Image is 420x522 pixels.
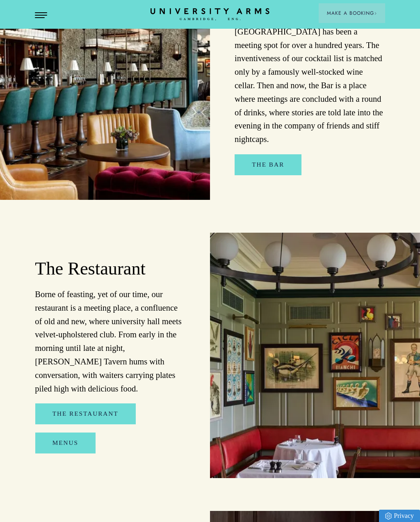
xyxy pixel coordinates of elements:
p: As an old coaching inn, [PERSON_NAME][GEOGRAPHIC_DATA] has been a meeting spot for over a hundred... [235,11,385,146]
img: Arrow icon [374,12,377,15]
p: Borne of feasting, yet of our time, our restaurant is a meeting place, a confluence of old and ne... [35,288,185,396]
a: Home [151,8,269,21]
img: image-bebfa3899fb04038ade422a89983545adfd703f7-2500x1667-jpg [210,233,420,478]
h2: The Restaurant [35,257,185,279]
img: Privacy [385,513,392,520]
a: The Restaurant [35,403,136,424]
span: Make a Booking [327,9,377,17]
a: Menus [35,433,96,453]
a: The Bar [235,154,301,175]
a: Privacy [379,510,420,522]
button: Make a BookingArrow icon [319,3,385,23]
button: Open Menu [35,12,47,19]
